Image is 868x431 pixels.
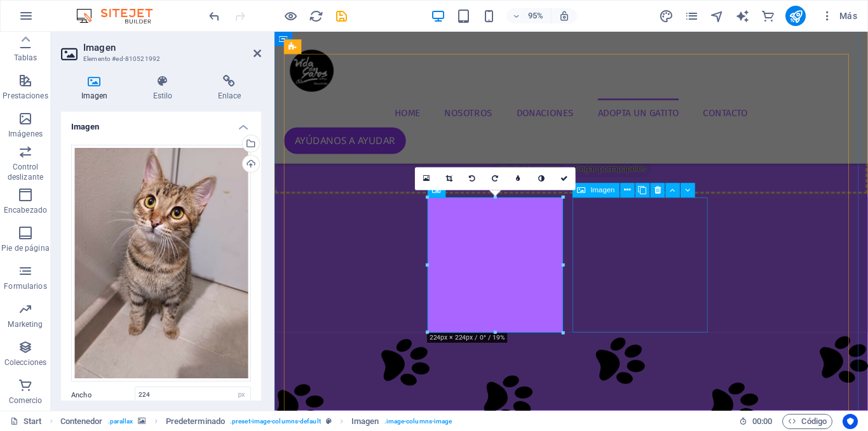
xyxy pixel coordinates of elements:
[461,168,484,190] a: Girar 90° a la izquierda
[83,42,261,53] h2: Imagen
[4,281,46,291] p: Formularios
[760,8,775,23] button: commerce
[71,392,135,399] label: Ancho
[60,414,452,429] nav: breadcrumb
[559,10,570,22] i: Al redimensionar, ajustar el nivel de zoom automáticamente para ajustarse al dispositivo elegido.
[484,168,507,190] a: Girar 90° a la derecha
[591,187,615,194] span: Imagen
[9,395,43,406] p: Comercio
[789,9,803,23] i: Publicar
[384,414,452,429] span: . image-columns-image
[659,9,674,23] i: Diseño (Ctrl+Alt+Y)
[309,9,323,23] i: Volver a cargar página
[761,416,763,426] span: :
[4,357,46,368] p: Colecciones
[334,8,349,23] button: save
[8,319,43,329] p: Marketing
[553,168,576,190] a: Confirmar ( Ctrl ⏎ )
[530,168,553,190] a: Escala de grises
[735,8,750,23] button: text_generator
[415,168,438,190] a: Selecciona archivos del administrador de archivos, de la galería de fotos o carga archivo(s)
[752,414,772,429] span: 00 00
[4,205,47,215] p: Encabezado
[83,53,236,65] h3: Elemento #ed-810521992
[684,8,699,23] button: pages
[507,168,530,190] a: Desenfoque
[761,9,775,23] i: Comercio
[230,414,321,429] span: . preset-image-columns-default
[351,414,379,429] span: Haz clic para seleccionar y doble clic para editar
[710,9,724,23] i: Navegador
[843,414,858,429] button: Usercentrics
[61,75,133,102] h4: Imagen
[14,53,37,63] p: Tablas
[821,10,857,22] span: Más
[207,9,222,23] i: Deshacer: Cambiar leyenda de la imagen (Ctrl+Z)
[207,8,222,23] button: undo
[73,8,168,23] img: Editor Logo
[785,6,806,26] button: publish
[61,112,261,135] h4: Imagen
[506,8,552,23] button: 95%
[326,418,332,425] i: Este elemento es un preajuste personalizable
[709,8,724,23] button: navigator
[526,8,546,23] h6: 95%
[684,9,699,23] i: Páginas (Ctrl+Alt+S)
[658,8,674,23] button: design
[782,414,832,429] button: Código
[138,418,146,425] i: Este elemento contiene un fondo
[739,414,773,429] h6: Tiempo de la sesión
[60,414,103,429] span: Haz clic para seleccionar y doble clic para editar
[71,145,251,382] div: 30fa8fea-441c-4b05-bdb2-11fc65eb4822-UytR554cOytDOwkC1-Ni0g.jpeg
[108,414,133,429] span: . parallax
[1,243,49,253] p: Pie de página
[334,9,349,23] i: Guardar (Ctrl+S)
[8,129,43,139] p: Imágenes
[10,414,42,429] a: Haz clic para cancelar la selección y doble clic para abrir páginas
[166,414,225,429] span: Haz clic para seleccionar y doble clic para editar
[133,75,198,102] h4: Estilo
[816,6,862,26] button: Más
[3,91,48,101] p: Prestaciones
[198,75,261,102] h4: Enlace
[308,8,323,23] button: reload
[438,168,461,190] a: Modo de recorte
[788,414,827,429] span: Código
